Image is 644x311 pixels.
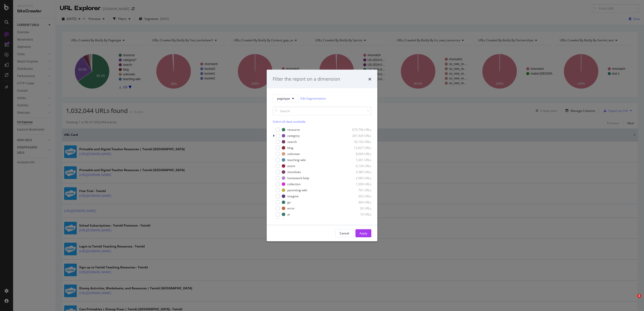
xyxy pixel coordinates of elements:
div: collection [287,182,301,186]
div: Cancel [340,231,349,235]
a: Edit Segmentation [300,96,326,101]
div: Filter the report on a dimension [273,76,340,82]
div: 19 URLs [347,218,371,223]
div: 675,796 URLs [347,128,371,132]
iframe: Intercom live chat [627,294,639,306]
div: 30 URLs [347,206,371,210]
div: 364 URLs [347,200,371,204]
div: error [287,206,295,210]
div: 261,929 URLs [347,134,371,138]
div: 3,585 URLs [347,170,371,174]
button: Apply [355,229,371,237]
div: category [287,134,300,138]
div: go [287,200,291,204]
div: Apply [359,231,367,235]
div: 8,099 URLs [347,152,371,156]
div: unknown [287,152,300,156]
div: 392 URLs [347,194,371,198]
div: teaching-wiki [287,158,306,162]
div: 761 URLs [347,188,371,192]
div: parenting-wiki [287,188,307,192]
input: Search [273,106,371,115]
div: search [287,140,297,144]
div: imagine [287,194,299,198]
button: Cancel [335,229,353,237]
div: 2,983 URLs [347,176,371,180]
div: wellbeing [287,218,301,223]
div: modal [267,70,377,241]
span: pagetype [277,96,290,101]
div: ai [287,212,290,216]
div: 6,134 URLs [347,164,371,168]
div: times [368,76,371,82]
div: 12,627 URLs [347,146,371,150]
div: blog [287,146,293,150]
div: 1,590 URLs [347,182,371,186]
div: 19 URLs [347,212,371,216]
div: homework-help [287,176,309,180]
div: Select all data available [273,119,371,123]
div: resource [287,128,300,132]
div: 7,261 URLs [347,158,371,162]
button: pagetype [273,94,298,102]
div: event [287,164,295,168]
span: 1 [637,294,641,298]
div: 52,102 URLs [347,140,371,144]
div: shortlinks [287,170,301,174]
